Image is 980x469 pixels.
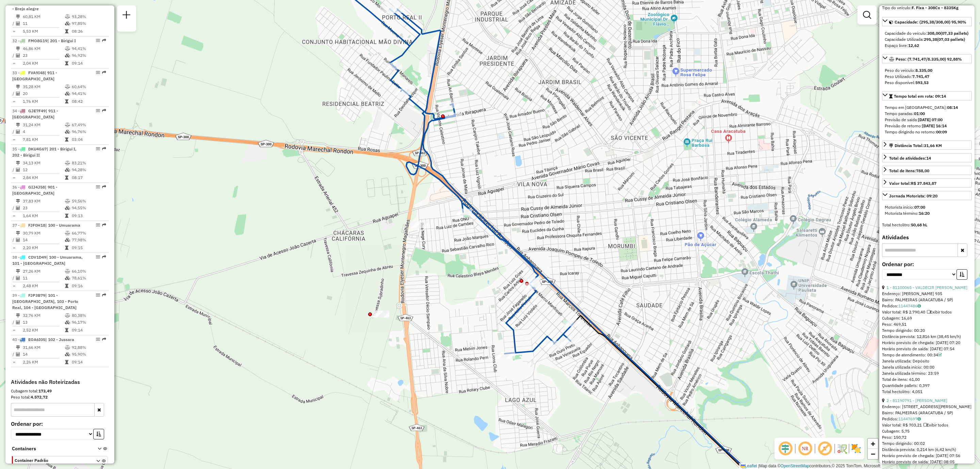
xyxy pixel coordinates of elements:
td: 30,79 KM [22,230,65,237]
div: Endereço: [PERSON_NAME] 935 [882,291,972,297]
td: 2,20 KM [22,244,65,251]
div: Capacidade: (295,38/308,00) 95,90% [882,28,972,51]
div: Peso total: [11,394,109,400]
img: Exibir/Ocultar setores [851,443,862,454]
i: % de utilização do peso [65,85,70,89]
span: Cubagem: 16,69 [882,316,912,321]
td: 96,92% [71,52,106,59]
td: 1,64 KM [22,212,65,219]
td: 95,90% [71,351,106,358]
i: Tempo total em rota [65,360,68,364]
span: Ocultar deslocamento [777,440,794,457]
em: Rota exportada [102,147,106,151]
td: 09:13 [71,212,106,219]
div: Tempo em [GEOGRAPHIC_DATA]: [885,104,969,111]
i: % de utilização da cubagem [65,276,70,280]
button: Ordem crescente [93,429,104,439]
td: 7,81 KM [22,136,65,143]
i: Tempo total em rota [65,246,68,250]
div: Tempo dirigindo no retorno: [885,129,969,135]
span: FJF0H18 [28,223,45,228]
span: FMO8G19 [28,38,47,43]
td: 09:14 [71,327,106,334]
td: / [12,351,16,358]
i: % de utilização do peso [65,15,70,19]
div: Quantidade pallets: 0,397 [882,383,972,389]
i: Total de Atividades [16,92,20,96]
i: Tempo total em rota [65,214,68,218]
i: % de utilização da cubagem [65,168,70,172]
td: 97,85% [71,20,106,27]
div: Horário previsto de saída: [DATE] 07:54 [882,346,972,352]
span: | [758,464,759,468]
td: = [12,98,16,105]
em: Rota exportada [102,70,106,75]
div: Distância Total: [889,143,942,149]
td: 08:26 [71,28,106,35]
div: Motorista término: [885,210,969,216]
strong: 50,68 hL [911,222,927,227]
strong: 7.741,47 [912,74,929,79]
span: Peso: 469,51 [882,322,906,327]
a: Jornada Motorista: 09:20 [882,191,972,200]
em: Opções [96,109,100,113]
span: | 201 - Birigui I [47,38,76,43]
span: 32 - [12,38,76,43]
em: Opções [96,255,100,259]
i: Total de Atividades [16,320,20,324]
strong: (07,03 pallets) [937,37,965,42]
em: Opções [96,185,100,189]
span: 35 - [12,146,77,158]
td: 94,55% [71,205,106,211]
div: Atividade não roteirizada - RODRIGUES e COLOMBO [411,221,428,228]
span: Capacidade: (295,38/308,00) 95,90% [895,19,966,25]
td: 2,04 KM [22,60,65,67]
div: Espaço livre: [885,43,969,49]
i: % de utilização da cubagem [65,92,70,96]
div: Endereço: [STREET_ADDRESS][PERSON_NAME] [882,404,972,410]
i: Observações [917,304,921,308]
i: Observações [917,417,921,421]
td: 66,10% [71,268,106,275]
td: 09:14 [71,359,106,366]
td: / [12,166,16,173]
i: Total de Atividades [16,168,20,172]
div: Horário previsto de chegada: [DATE] 07:56 [882,453,972,459]
i: Total de Atividades [16,21,20,26]
span: Exibir rótulo [817,440,833,457]
em: Opções [96,293,100,297]
a: OpenStreetMap [781,464,810,468]
i: % de utilização do peso [65,161,70,165]
td: 13 [22,319,65,326]
a: Peso: (7.741,47/8.335,00) 92,88% [882,54,972,63]
a: Zoom out [868,449,878,459]
td: / [12,275,16,281]
td: 94,41% [71,90,106,97]
strong: 173,49 [38,388,52,393]
i: Distância Total [16,47,20,51]
span: Peso: (7.741,47/8.335,00) 92,88% [896,56,962,62]
span: | 901 - [GEOGRAPHIC_DATA] [12,184,58,196]
td: 08:17 [71,174,106,181]
span: Exibir todos [924,422,948,427]
div: Atividade não roteirizada - ALEX LUIZ MIRANDA [372,311,389,318]
span: 39 - [12,293,78,310]
div: Peso Utilizado: [885,74,969,80]
span: GIJ4J58 [28,184,45,190]
span: 34 - [12,108,58,119]
span: − [871,450,875,458]
span: Exibir todos [927,309,952,314]
span: EOA6I05 [28,337,45,342]
i: Distância Total [16,85,20,89]
div: Tempo de atendimento: 00:34 [882,352,972,358]
div: Bairro: PALMEIRAS (ARACATUBA / SP) [882,410,972,416]
i: % de utilização da cubagem [65,130,70,134]
td: 2,26 KM [22,359,65,366]
div: Horário previsto de chegada: [DATE] 07:20 [882,340,972,346]
strong: (07,33 pallets) [941,31,968,36]
td: 5,53 KM [22,28,65,35]
a: Leaflet [741,464,757,468]
td: 11 [22,275,65,281]
i: Distância Total [16,123,20,127]
strong: 16:20 [919,211,930,216]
